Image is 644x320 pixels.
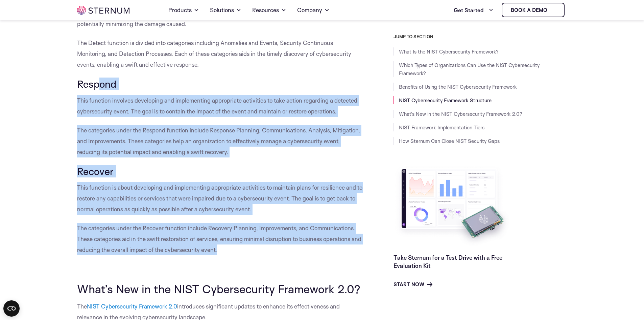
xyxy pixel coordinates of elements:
[393,254,502,269] a: Take Sternum for a Test Drive with a Free Evaluation Kit
[77,184,362,213] span: This function is about developing and implementing appropriate activities to maintain plans for r...
[77,97,357,115] span: This function involves developing and implementing appropriate activities to take action regardin...
[399,84,517,90] a: Benefits of Using the NIST Cybersecurity Framework
[77,78,116,90] span: Respond
[77,39,351,68] span: The Detect function is divided into categories including Anomalies and Events, Security Continuou...
[168,1,199,20] a: Products
[399,48,499,55] a: What Is the NIST Cybersecurity Framework?
[399,62,540,77] a: Which Types of Organizations Can Use the NIST Cybersecurity Framework?
[77,225,361,253] span: The categories under the Recover function include Recovery Planning, Improvements, and Communicat...
[393,280,432,289] a: Start Now
[393,164,512,248] img: Take Sternum for a Test Drive with a Free Evaluation Kit
[393,34,567,39] h3: JUMP TO SECTION
[252,1,286,20] a: Resources
[399,97,492,104] a: NIST Cybersecurity Framework Structure
[399,111,522,117] a: What's New in the NIST Cybersecurity Framework 2.0?
[399,138,500,144] a: How Sternum Can Close NIST Security Gaps
[454,3,494,17] a: Get Started
[87,303,177,310] a: NIST Cybersecurity Framework 2.0
[77,165,114,177] span: Recover
[77,6,129,15] img: sternum iot
[502,3,565,17] a: Book a demo
[77,282,360,296] span: What’s New in the NIST Cybersecurity Framework 2.0?
[77,127,360,155] span: The categories under the Respond function include Response Planning, Communications, Analysis, Mi...
[297,1,330,20] a: Company
[77,303,87,310] span: The
[210,1,241,20] a: Solutions
[3,300,20,317] button: Open CMP widget
[550,7,555,13] img: sternum iot
[399,124,484,131] a: NIST Framework Implementation Tiers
